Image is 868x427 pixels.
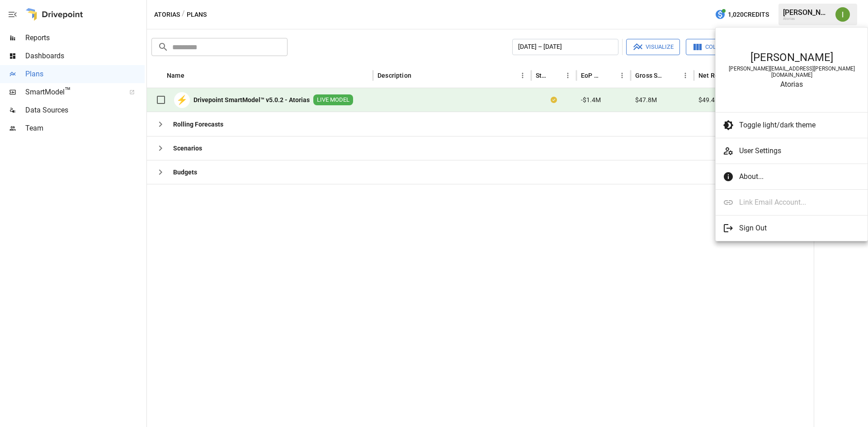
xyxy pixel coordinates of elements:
[725,51,859,64] div: [PERSON_NAME]
[739,171,853,182] span: About...
[739,120,853,131] span: Toggle light/dark theme
[725,80,859,89] div: Atorias
[739,145,860,156] span: User Settings
[725,66,859,78] div: [PERSON_NAME][EMAIL_ADDRESS][PERSON_NAME][DOMAIN_NAME]
[739,223,853,234] span: Sign Out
